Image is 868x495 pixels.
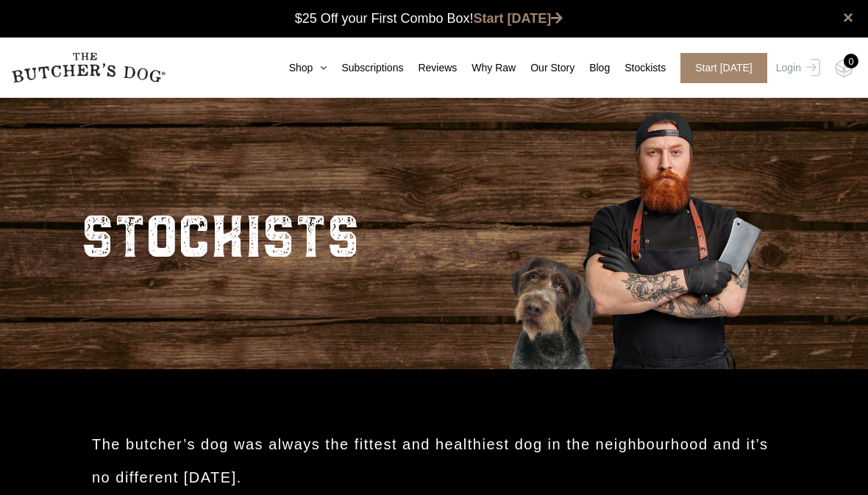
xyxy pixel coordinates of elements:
h2: STOCKISTS [81,185,360,281]
h2: The butcher’s dog was always the fittest and healthiest dog in the neighbourhood and it’s no diff... [92,428,776,494]
div: 0 [844,54,858,68]
img: TBD_Cart-Empty.png [835,59,853,78]
a: Blog [574,60,610,76]
a: Subscriptions [327,60,403,76]
a: close [843,9,853,26]
a: Login [772,53,820,83]
span: Start [DATE] [680,53,767,83]
a: Stockists [610,60,666,76]
img: Butcher_Large_3.png [485,93,780,369]
a: Reviews [403,60,457,76]
a: Our Story [516,60,574,76]
a: Shop [274,60,327,76]
a: Start [DATE] [474,11,563,26]
a: Why Raw [457,60,516,76]
a: Start [DATE] [666,53,772,83]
